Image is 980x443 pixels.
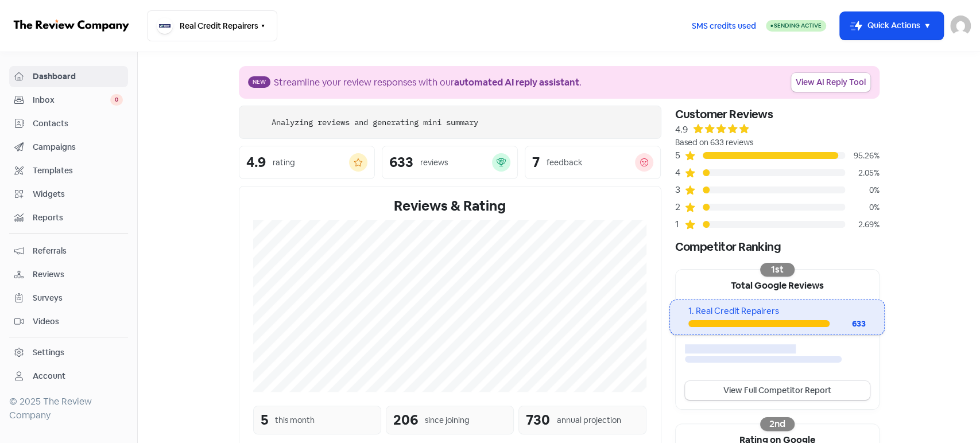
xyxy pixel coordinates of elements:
[110,94,123,106] span: 0
[33,165,123,177] span: Templates
[393,410,418,430] div: 206
[9,366,128,387] a: Account
[675,183,684,197] div: 3
[845,219,880,231] div: 2.69%
[420,157,448,169] div: reviews
[261,410,268,430] div: 5
[675,200,684,214] div: 2
[845,167,880,179] div: 2.05%
[675,166,684,180] div: 4
[676,270,879,300] div: Total Google Reviews
[274,76,582,90] div: Streamline your review responses with our .
[760,263,795,277] div: 1st
[675,137,880,149] div: Based on 633 reviews
[425,414,470,426] div: since joining
[791,73,870,92] a: View AI Reply Tool
[9,113,128,134] a: Contacts
[33,347,64,359] div: Settings
[33,94,110,106] span: Inbox
[33,292,123,304] span: Surveys
[9,287,128,309] a: Surveys
[239,146,375,179] a: 4.9rating
[246,156,266,169] div: 4.9
[688,305,866,318] div: 1. Real Credit Repairers
[845,201,880,213] div: 0%
[454,76,579,88] b: automated AI reply assistant
[675,238,880,255] div: Competitor Ranking
[33,245,123,257] span: Referrals
[9,342,128,363] a: Settings
[845,184,880,196] div: 0%
[33,188,123,200] span: Widgets
[682,19,766,31] a: SMS credits used
[33,370,65,382] div: Account
[272,116,478,129] div: Analyzing reviews and generating mini summary
[830,318,866,330] div: 633
[33,212,123,224] span: Reports
[845,150,880,162] div: 95.26%
[557,414,621,426] div: annual projection
[760,417,795,431] div: 2nd
[547,157,582,169] div: feedback
[9,160,128,181] a: Templates
[33,71,123,83] span: Dashboard
[526,410,550,430] div: 730
[9,66,128,87] a: Dashboard
[950,15,971,36] img: User
[253,196,647,216] div: Reviews & Rating
[147,10,277,41] button: Real Credit Repairers
[275,414,315,426] div: this month
[766,19,826,33] a: Sending Active
[9,240,128,262] a: Referrals
[248,76,270,88] span: New
[774,22,822,29] span: Sending Active
[685,381,870,400] a: View Full Competitor Report
[9,395,128,422] div: © 2025 The Review Company
[675,217,684,231] div: 1
[33,316,123,328] span: Videos
[389,156,413,169] div: 633
[9,311,128,332] a: Videos
[33,269,123,281] span: Reviews
[675,123,688,137] div: 4.9
[692,20,756,32] span: SMS credits used
[9,184,128,205] a: Widgets
[840,12,943,40] button: Quick Actions
[675,149,684,162] div: 5
[525,146,661,179] a: 7feedback
[33,118,123,130] span: Contacts
[9,264,128,285] a: Reviews
[675,106,880,123] div: Customer Reviews
[273,157,295,169] div: rating
[9,137,128,158] a: Campaigns
[9,207,128,228] a: Reports
[33,141,123,153] span: Campaigns
[382,146,518,179] a: 633reviews
[9,90,128,111] a: Inbox 0
[532,156,540,169] div: 7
